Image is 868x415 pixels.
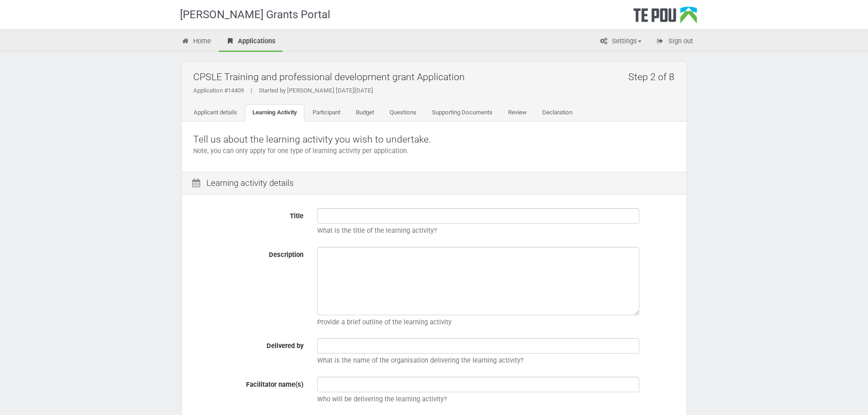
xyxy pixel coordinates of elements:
div: Learning activity details [182,172,687,195]
a: Sign out [649,32,700,52]
a: Review [501,104,534,122]
p: Provide a brief outline of the learning activity [317,318,675,327]
a: Supporting Documents [425,104,500,122]
a: Settings [593,32,648,52]
div: Application #14409 Started by [PERSON_NAME] [DATE][DATE] [193,87,680,95]
p: What is the name of the organisation delivering the learning activity? [317,356,675,365]
a: Applications [219,32,282,52]
p: Tell us about the learning activity you wish to undertake. [193,133,675,146]
span: Delivered by [267,342,303,350]
a: Budget [349,104,381,122]
div: Te Pou Logo [633,6,697,29]
span: Title [290,212,303,220]
span: Description [269,251,303,259]
a: Learning Activity [245,104,304,122]
p: Note, you can only apply for one type of learning activity per application. [193,146,675,156]
a: Questions [382,104,424,122]
span: | [244,87,259,94]
span: Facilitator name(s) [246,380,303,389]
h2: CPSLE Training and professional development grant Application [193,66,680,87]
a: Declaration [535,104,580,122]
p: Who will be delivering the learning activity? [317,395,675,404]
h2: Step 2 of 8 [628,66,680,87]
a: Home [175,32,218,52]
a: Applicant details [186,104,244,122]
a: Participant [305,104,348,122]
p: What is the title of the learning activity? [317,226,675,236]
